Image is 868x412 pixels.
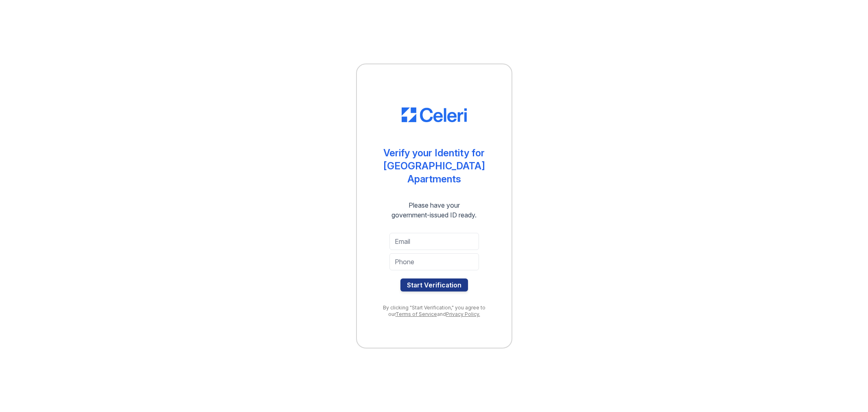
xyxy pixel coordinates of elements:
a: Privacy Policy. [446,311,480,317]
a: Terms of Service [396,311,437,317]
input: Email [389,233,479,250]
div: Verify your Identity for [GEOGRAPHIC_DATA] Apartments [373,147,495,186]
div: Please have your government-issued ID ready. [377,200,491,220]
button: Start Verification [400,278,468,291]
input: Phone [389,253,479,270]
img: CE_Logo_Blue-a8612792a0a2168367f1c8372b55b34899dd931a85d93a1a3d3e32e68fde9ad4.png [402,107,467,122]
div: By clicking "Start Verification," you agree to our and [373,305,495,318]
